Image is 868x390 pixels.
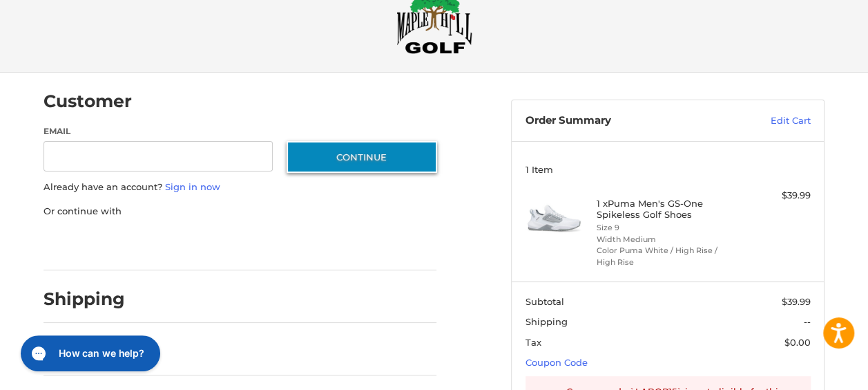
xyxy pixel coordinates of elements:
[525,316,568,327] span: Shipping
[754,353,868,390] iframe: Google Customer Reviews
[597,198,736,221] h4: 1 x Puma Men's GS-One Spikeless Golf Shoes
[782,296,811,307] span: $39.99
[273,232,377,257] iframe: PayPal-venmo
[597,222,736,234] li: Size 9
[44,180,436,194] p: Already have an account?
[287,141,437,173] button: Continue
[804,316,811,327] span: --
[44,125,273,138] label: Email
[720,114,811,128] a: Edit Cart
[165,181,220,192] a: Sign in now
[525,337,541,348] span: Tax
[44,91,132,112] h2: Customer
[739,189,810,203] div: $39.99
[525,357,588,368] a: Coupon Code
[525,114,720,128] h3: Order Summary
[597,245,736,268] li: Color Puma White / High Rise / High Rise
[784,337,811,348] span: $0.00
[14,331,164,376] iframe: Gorgias live chat messenger
[44,205,436,219] p: Or continue with
[525,164,811,175] h3: 1 Item
[156,232,260,257] iframe: PayPal-paylater
[525,296,564,307] span: Subtotal
[597,234,736,245] li: Width Medium
[39,232,143,257] iframe: PayPal-paypal
[44,288,125,310] h2: Shipping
